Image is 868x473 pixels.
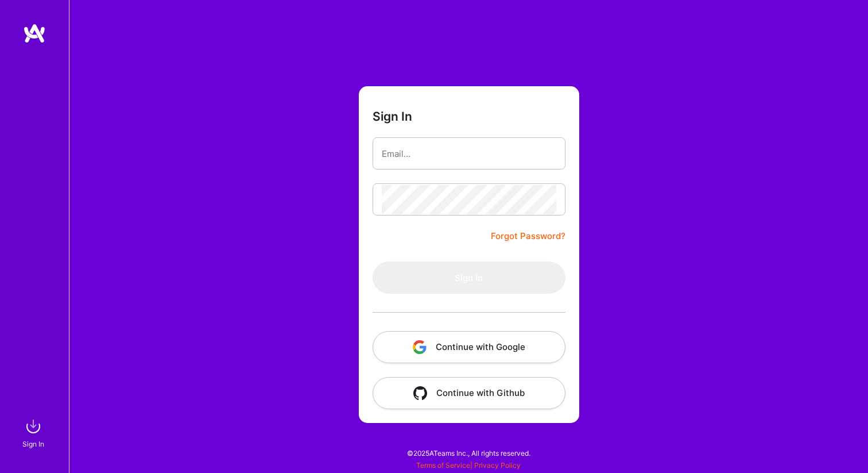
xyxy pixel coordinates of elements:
[413,386,427,400] img: icon
[373,262,565,294] button: Sign In
[373,377,565,409] button: Continue with Github
[69,439,868,467] div: © 2025 ATeams Inc., All rights reserved.
[474,461,521,470] a: Privacy Policy
[491,229,565,243] a: Forgot Password?
[416,461,470,470] a: Terms of Service
[23,23,46,44] img: logo
[382,139,556,168] input: Email...
[22,438,44,450] div: Sign In
[373,331,565,363] button: Continue with Google
[416,461,521,470] span: |
[24,415,45,450] a: sign inSign In
[373,109,412,124] h3: Sign In
[413,340,427,354] img: icon
[22,415,45,438] img: sign in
